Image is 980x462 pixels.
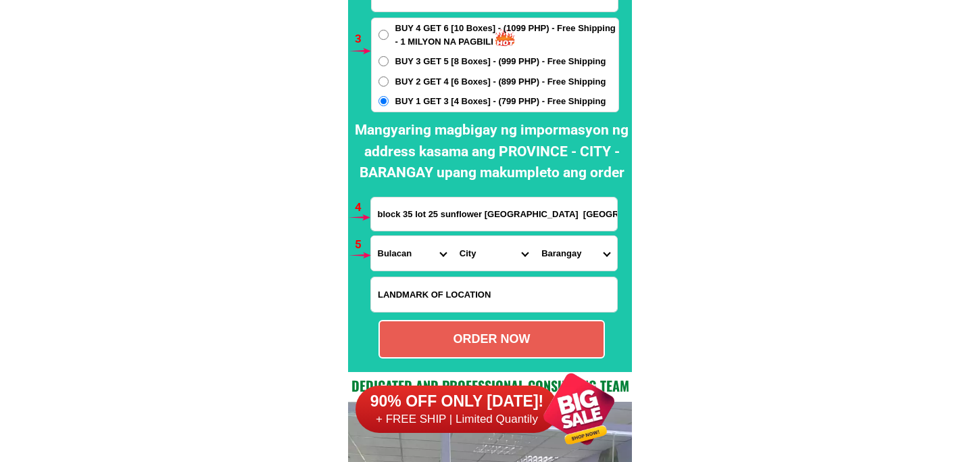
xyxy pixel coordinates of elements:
span: BUY 4 GET 6 [10 Boxes] - (1099 PHP) - Free Shipping - 1 MILYON NA PAGBILI [395,22,618,48]
select: Select province [371,236,453,271]
h2: Mangyaring magbigay ng impormasyon ng address kasama ang PROVINCE - CITY - BARANGAY upang makumpl... [351,120,632,184]
h6: 5 [355,236,370,254]
h2: Dedicated and professional consulting team [348,375,632,396]
select: Select district [453,236,535,271]
h6: 3 [355,30,370,48]
span: BUY 2 GET 4 [6 Boxes] - (899 PHP) - Free Shipping [395,75,606,89]
select: Select commune [535,236,616,271]
input: BUY 3 GET 5 [8 Boxes] - (999 PHP) - Free Shipping [378,56,389,66]
h6: + FREE SHIP | Limited Quantily [356,412,558,427]
input: BUY 1 GET 3 [4 Boxes] - (799 PHP) - Free Shipping [378,96,389,106]
input: Input LANDMARKOFLOCATION [371,277,617,312]
input: Input address [371,198,617,231]
input: BUY 4 GET 6 [10 Boxes] - (1099 PHP) - Free Shipping - 1 MILYON NA PAGBILI [378,30,389,40]
input: BUY 2 GET 4 [6 Boxes] - (899 PHP) - Free Shipping [378,76,389,87]
h6: 90% OFF ONLY [DATE]! [356,392,558,412]
span: BUY 1 GET 3 [4 Boxes] - (799 PHP) - Free Shipping [395,95,606,108]
span: BUY 3 GET 5 [8 Boxes] - (999 PHP) - Free Shipping [395,55,606,68]
div: ORDER NOW [380,330,604,348]
h6: 4 [355,199,370,216]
